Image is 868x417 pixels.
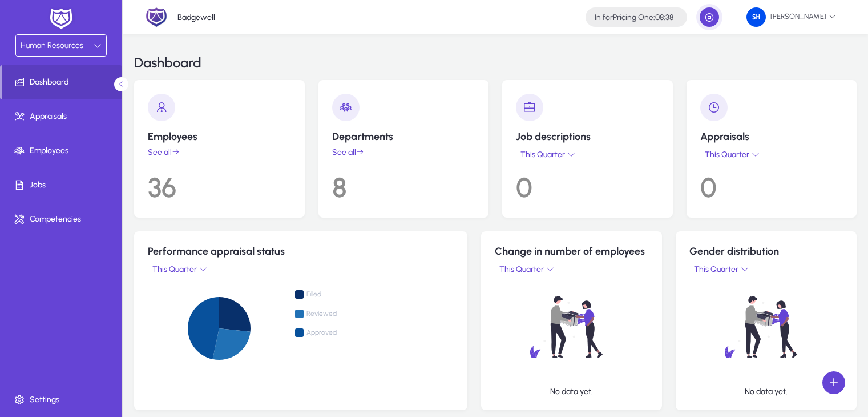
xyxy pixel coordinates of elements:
span: Competencies [2,214,124,225]
img: white-logo.png [47,7,75,31]
h3: Dashboard [134,56,201,70]
p: Appraisals [700,130,843,143]
span: Employees [2,145,124,157]
h5: Change in number of employees [495,245,648,258]
p: 8 [332,162,475,204]
p: Job descriptions [516,130,659,143]
p: 0 [700,162,843,204]
span: 08:38 [655,13,673,22]
h5: Gender distribution [689,245,843,258]
p: Employees [148,130,291,143]
span: : [653,13,655,22]
span: This Quarter [150,264,199,274]
span: Reviewed [306,310,357,318]
span: This Quarter [692,264,741,274]
a: Appraisals [2,99,124,134]
span: Settings [2,394,124,406]
a: See all [332,147,475,157]
img: no-data.svg [495,276,648,378]
a: Settings [2,383,124,417]
span: Filled [295,291,357,301]
button: This Quarter [495,262,556,276]
span: This Quarter [703,150,752,159]
img: no-data.svg [689,276,843,378]
h5: Performance appraisal status [148,245,454,258]
h4: Pricing One [595,13,673,22]
img: 132.png [746,7,766,27]
button: This Quarter [516,147,578,162]
span: Filled [306,290,357,299]
span: Jobs [2,179,124,191]
button: This Quarter [689,262,751,276]
a: See all [148,147,291,157]
span: Dashboard [2,77,122,88]
span: In for [595,13,613,22]
p: No data yet. [745,387,788,396]
p: No data yet. [550,387,593,396]
span: This Quarter [518,150,567,159]
button: This Quarter [700,147,762,162]
span: Approved [306,328,357,337]
p: Badgewell [177,13,215,22]
span: This Quarter [497,264,546,274]
button: [PERSON_NAME] [737,7,845,27]
span: Human Resources [21,41,83,50]
p: Departments [332,130,475,143]
a: Jobs [2,168,124,202]
a: Competencies [2,202,124,236]
span: Approved [295,329,357,339]
span: [PERSON_NAME] [746,7,836,27]
button: This Quarter [148,262,209,276]
span: Appraisals [2,111,124,122]
span: Reviewed [295,310,357,320]
p: 36 [148,162,291,204]
a: Employees [2,134,124,168]
img: 2.png [146,6,167,28]
p: 0 [516,162,659,204]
